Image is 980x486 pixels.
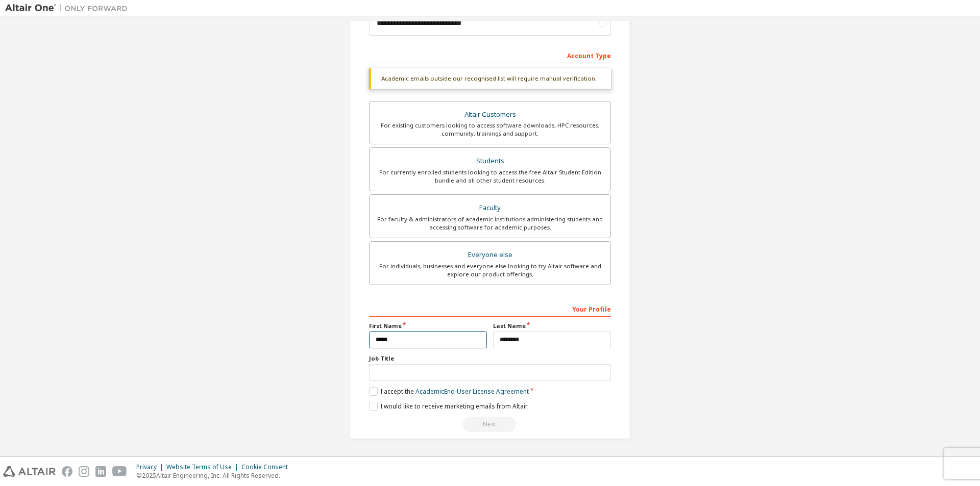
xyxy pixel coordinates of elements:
[376,168,604,185] div: For currently enrolled students looking to access the free Altair Student Edition bundle and all ...
[136,463,166,471] div: Privacy
[376,215,604,232] div: For faculty & administrators of academic institutions administering students and accessing softwa...
[79,466,89,477] img: instagram.svg
[369,68,611,89] div: Academic emails outside our recognised list will require manual verification.
[369,300,611,317] div: Your Profile
[369,402,528,411] label: I would like to receive marketing emails from Altair
[5,3,133,13] img: Altair One
[241,463,294,471] div: Cookie Consent
[376,262,604,278] div: For individuals, businesses and everyone else looking to try Altair software and explore our prod...
[415,387,529,396] a: Academic End-User License Agreement
[369,417,611,432] div: Please wait while checking email ...
[112,466,127,477] img: youtube.svg
[95,466,106,477] img: linkedin.svg
[369,387,529,396] label: I accept the
[62,466,72,477] img: facebook.svg
[376,108,604,122] div: Altair Customers
[369,322,487,330] label: First Name
[376,248,604,262] div: Everyone else
[376,201,604,215] div: Faculty
[166,463,241,471] div: Website Terms of Use
[493,322,611,330] label: Last Name
[369,354,611,363] label: Job Title
[369,47,611,63] div: Account Type
[3,466,56,477] img: altair_logo.svg
[376,121,604,138] div: For existing customers looking to access software downloads, HPC resources, community, trainings ...
[376,154,604,168] div: Students
[136,471,294,480] p: © 2025 Altair Engineering, Inc. All Rights Reserved.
